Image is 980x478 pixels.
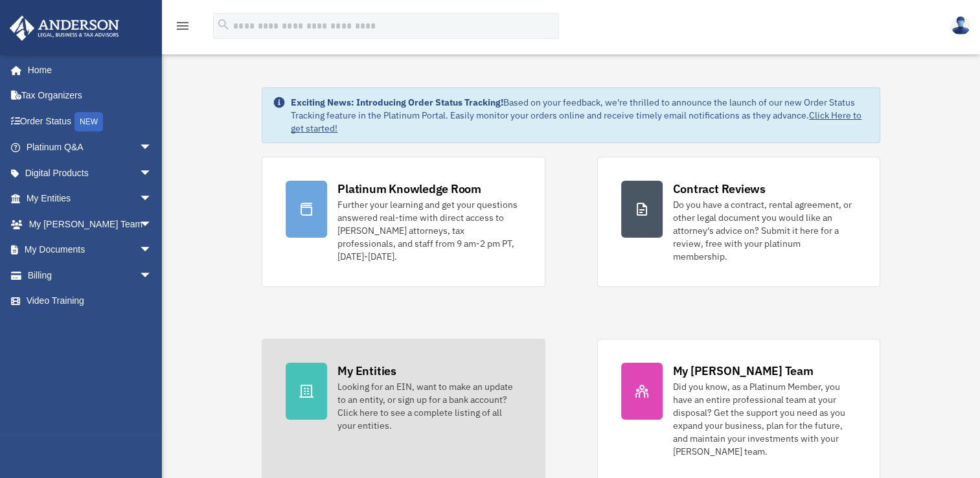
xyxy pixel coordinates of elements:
[216,17,231,32] i: search
[139,160,165,187] span: arrow_drop_down
[673,363,814,379] div: My [PERSON_NAME] Team
[291,96,869,135] div: Based on your feedback, we're thrilled to announce the launch of our new Order Status Tracking fe...
[673,181,766,197] div: Contract Reviews
[175,18,190,34] i: menu
[337,181,481,197] div: Platinum Knowledge Room
[337,363,396,379] div: My Entities
[9,262,172,288] a: Billingarrow_drop_down
[9,83,172,109] a: Tax Organizers
[951,16,970,35] img: User Pic
[291,109,861,134] a: Click Here to get started!
[673,198,856,263] div: Do you have a contract, rental agreement, or other legal document you would like an attorney's ad...
[139,135,165,161] span: arrow_drop_down
[291,97,503,108] strong: Exciting News: Introducing Order Status Tracking!
[9,288,172,314] a: Video Training
[337,380,521,432] div: Looking for an EIN, want to make an update to an entity, or sign up for a bank account? Click her...
[139,186,165,212] span: arrow_drop_down
[262,157,545,287] a: Platinum Knowledge Room Further your learning and get your questions answered real-time with dire...
[74,112,103,131] div: NEW
[9,160,172,186] a: Digital Productsarrow_drop_down
[9,135,172,161] a: Platinum Q&Aarrow_drop_down
[139,211,165,238] span: arrow_drop_down
[139,262,165,289] span: arrow_drop_down
[673,380,856,458] div: Did you know, as a Platinum Member, you have an entire professional team at your disposal? Get th...
[9,57,165,83] a: Home
[9,237,172,263] a: My Documentsarrow_drop_down
[175,23,190,34] a: menu
[6,16,123,41] img: Anderson Advisors Platinum Portal
[597,157,880,287] a: Contract Reviews Do you have a contract, rental agreement, or other legal document you would like...
[139,237,165,264] span: arrow_drop_down
[9,108,172,135] a: Order StatusNEW
[9,211,172,237] a: My [PERSON_NAME] Teamarrow_drop_down
[337,198,521,263] div: Further your learning and get your questions answered real-time with direct access to [PERSON_NAM...
[9,186,172,212] a: My Entitiesarrow_drop_down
